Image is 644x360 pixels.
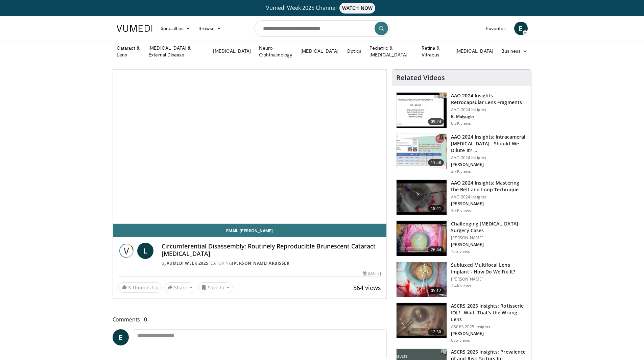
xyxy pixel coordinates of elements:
a: Retina & Vitreous [418,45,451,58]
img: 22a3a3a3-03de-4b31-bd81-a17540334f4a.150x105_q85_crop-smart_upscale.jpg [397,180,447,215]
span: 05:17 [428,287,444,294]
a: 05:17 Subluxed Multifocal Lens Implant - How Do We Fix It? [PERSON_NAME] 1.4K views [396,262,527,297]
img: 05a6f048-9eed-46a7-93e1-844e43fc910c.150x105_q85_crop-smart_upscale.jpg [397,221,447,256]
p: B. Malyugin [451,114,527,119]
img: Vumedi Week 2025 [118,243,135,259]
button: Share [164,282,196,293]
span: 26:44 [428,246,444,253]
video-js: Video Player [113,70,387,224]
p: 755 views [451,249,470,254]
span: 11:58 [428,159,444,166]
p: AAO 2024 Insights [451,107,527,113]
img: 01f52a5c-6a53-4eb2-8a1d-dad0d168ea80.150x105_q85_crop-smart_upscale.jpg [397,93,447,128]
a: Neuro-Ophthalmology [255,45,296,58]
img: de733f49-b136-4bdc-9e00-4021288efeb7.150x105_q85_crop-smart_upscale.jpg [397,134,447,169]
a: Vumedi Week 2025 ChannelWATCH NOW [118,3,527,14]
p: AAO 2024 Insights [451,155,527,161]
a: [PERSON_NAME] Arbisser [232,260,289,266]
p: [PERSON_NAME] [451,331,527,336]
input: Search topics, interventions [255,20,390,37]
div: By FEATURING [162,260,381,266]
p: ASCRS 2025 Insights [451,324,527,330]
a: Email [PERSON_NAME] [113,224,387,237]
a: 12:30 ASCRS 2025 Insights: Rotisserie IOL!…Wait, That’s the Wrong Lens ASCRS 2025 Insights [PERSO... [396,303,527,343]
a: Browse [194,22,225,35]
a: [MEDICAL_DATA] & External Disease [144,45,209,58]
span: WATCH NOW [339,3,375,14]
p: AAO 2024 Insights [451,194,527,200]
p: [PERSON_NAME] [451,277,527,282]
a: 3 Thumbs Up [118,282,162,293]
a: [MEDICAL_DATA] [296,44,342,58]
h3: AAO 2024 Insights: Retrocapsular Lens Fragments [451,92,527,106]
h3: Subluxed Multifocal Lens Implant - How Do We Fix It? [451,262,527,275]
a: E [113,329,129,345]
p: [PERSON_NAME] [451,162,527,167]
a: Optics [342,44,365,58]
p: 6.3K views [451,121,471,126]
a: 09:24 AAO 2024 Insights: Retrocapsular Lens Fragments AAO 2024 Insights B. Malyugin 6.3K views [396,92,527,128]
div: [DATE] [363,270,381,277]
a: E [514,22,528,35]
h3: AAO 2024 Insights: Intracameral [MEDICAL_DATA] - Should We Dilute It? … [451,134,527,154]
img: 3fc25be6-574f-41c0-96b9-b0d00904b018.150x105_q85_crop-smart_upscale.jpg [397,262,447,297]
img: VuMedi Logo [117,25,152,32]
a: 11:58 AAO 2024 Insights: Intracameral [MEDICAL_DATA] - Should We Dilute It? … AAO 2024 Insights [... [396,134,527,174]
span: 12:30 [428,329,444,335]
a: Specialties [157,22,195,35]
a: Vumedi Week 2025 [167,260,209,266]
h3: Challenging [MEDICAL_DATA] Surgery Cases [451,220,527,234]
h3: AAO 2024 Insights: Mastering the Belt and Loop Technique [451,179,527,193]
p: [PERSON_NAME] [451,235,527,241]
p: 685 views [451,338,470,343]
span: 3 [128,284,131,291]
a: Pediatric & [MEDICAL_DATA] [365,45,418,58]
h4: Circumferential Disassembly: Routinely Reproducible Brunescent Cataract [MEDICAL_DATA] [162,243,381,257]
a: L [137,243,153,259]
p: 3.7K views [451,169,471,174]
a: [MEDICAL_DATA] [209,44,255,58]
h4: Related Videos [396,74,445,82]
p: [PERSON_NAME] [451,201,527,207]
img: 5ae980af-743c-4d96-b653-dad8d2e81d53.150x105_q85_crop-smart_upscale.jpg [397,303,447,338]
a: Favorites [482,22,510,35]
h3: ASCRS 2025 Insights: Rotisserie IOL!…Wait, That’s the Wrong Lens [451,303,527,323]
p: 3.3K views [451,208,471,213]
a: Cataract & Lens [113,45,145,58]
a: 18:41 AAO 2024 Insights: Mastering the Belt and Loop Technique AAO 2024 Insights [PERSON_NAME] 3.... [396,179,527,215]
a: [MEDICAL_DATA] [451,44,497,58]
p: 1.4K views [451,283,471,289]
p: [PERSON_NAME] [451,242,527,247]
span: 09:24 [428,118,444,125]
span: 18:41 [428,205,444,212]
span: Comments 0 [113,315,387,324]
span: 564 views [353,284,381,292]
a: Business [497,44,532,58]
a: 26:44 Challenging [MEDICAL_DATA] Surgery Cases [PERSON_NAME] [PERSON_NAME] 755 views [396,220,527,256]
button: Save to [198,282,233,293]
